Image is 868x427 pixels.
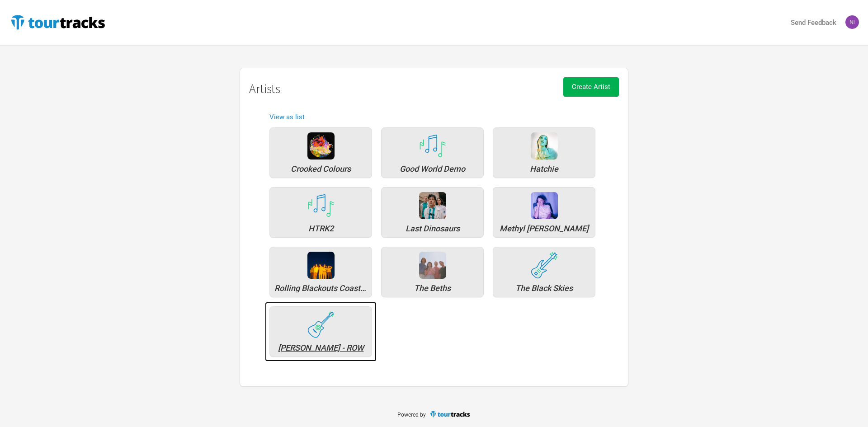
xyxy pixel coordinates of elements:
[531,132,558,160] img: b141831a-94a7-4f18-b26a-824180e2a523-Hatchie%201%20-%20Credit%20Rahnee%20Lally.jpeg.png
[307,194,335,217] img: tourtracks_icons_FA_14_icons_misc.svg
[386,225,479,233] div: Last Dinosaurs
[498,165,590,173] div: Hatchie
[386,165,479,173] div: Good World Demo
[274,225,367,233] div: HTRK2
[845,15,859,29] img: Nicolas
[791,19,836,27] strong: Send Feedback
[269,113,305,121] a: View as list
[419,192,446,219] img: c0d706d6-9ee3-482e-9e4b-0e75ddb87933-41691808_10156456353871413_4087983781099601920_o.jpg.png
[9,13,107,31] img: TourTracks
[307,192,335,219] div: HTRK2
[274,284,367,292] div: Rolling Blackouts Coastal Fever
[488,123,600,183] a: Hatchie
[488,183,600,242] a: Methyl [PERSON_NAME]
[307,132,335,160] img: 54e6f4e6-0762-4f7b-b495-7c658f1e719d-cc.jpg.png
[377,123,488,183] a: Good World Demo
[265,123,377,183] a: Crooked Colours
[265,302,377,361] a: [PERSON_NAME] - ROW
[572,83,610,91] span: Create Artist
[498,284,590,292] div: The Black Skies
[249,82,619,96] h1: Artists
[307,311,335,338] img: tourtracks_icons_FA_04_icons_folk.svg
[488,242,600,302] a: The Black Skies
[419,252,446,279] div: The Beths
[307,252,335,279] div: Rolling Blackouts Coastal Fever
[386,284,479,292] div: The Beths
[498,225,590,233] div: Methyl Ethel
[377,183,488,242] a: Last Dinosaurs
[419,134,446,158] img: tourtracks_icons_FA_14_icons_misc.svg
[531,252,558,279] img: tourtracks_icons_FA_01_icons_rock.svg
[419,132,446,160] div: Good World Demo
[377,242,488,302] a: The Beths
[429,410,471,418] img: TourTracks
[419,252,446,279] img: 402a93b5-5d65-4cda-b720-3cad9d188f1c-The%20Beths_1_Mason%20Fairey.JPG.png
[265,183,377,242] a: HTRK2
[563,77,619,97] button: Create Artist
[307,252,335,279] img: b165b7e1-bb41-4fd3-b611-002751d103ed-rbcf.jpg.png
[531,252,558,279] div: The Black Skies
[397,412,426,418] span: Powered by
[419,192,446,219] div: Last Dinosaurs
[274,165,367,173] div: Crooked Colours
[307,311,335,338] div: Xavier Rudd - ROW
[531,132,558,160] div: Hatchie
[531,192,558,219] div: Methyl Ethel
[265,242,377,302] a: Rolling Blackouts Coastal Fever
[531,192,558,219] img: 636a5952-f4a2-475a-8a6a-b508fc2445fa-Methyl%20Ethel%20Neon%20Cheap%20Lead%20Image%20-%20Credit%20...
[274,344,367,352] div: Xavier Rudd - ROW
[307,132,335,160] div: Crooked Colours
